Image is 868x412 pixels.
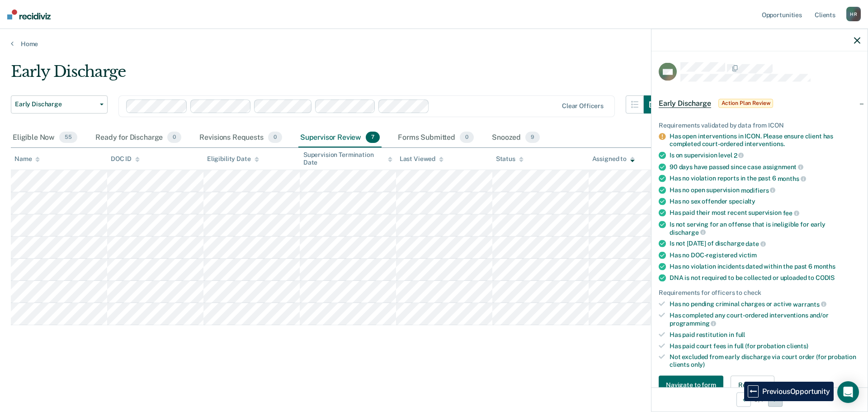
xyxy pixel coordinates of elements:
span: modifiers [741,186,776,194]
span: Early Discharge [659,99,711,108]
div: Has no violation reports in the past 6 [670,175,860,183]
div: Requirements for officers to check [659,289,860,297]
div: Revisions Requests [198,128,283,148]
span: full [736,331,745,338]
span: 0 [460,132,474,143]
span: 55 [59,132,77,143]
button: Previous Opportunity [736,392,751,407]
div: Ready for Discharge [94,128,183,148]
div: 5 / 7 [651,387,868,411]
span: 0 [167,132,181,143]
div: Has no sex offender [670,198,860,205]
span: Revert Changes [778,381,825,388]
div: Has no DOC-registered [670,251,860,259]
span: months [778,175,806,182]
div: Is not serving for an offense that is ineligible for early [670,221,860,236]
span: 7 [366,132,380,143]
span: 2 [734,152,744,159]
div: Is on supervision level [670,152,860,160]
a: Navigate to form link [659,376,727,394]
span: fee [783,209,799,217]
div: Eligibility Date [207,155,259,163]
span: assignment [763,163,803,170]
div: Has paid restitution in [670,331,860,338]
div: Forms Submitted [396,128,476,148]
span: 0 [268,132,282,143]
div: 90 days have passed since case [670,163,860,171]
div: Clear officers [562,102,604,110]
div: Has open interventions in ICON. Please ensure client has completed court-ordered interventions. [670,133,860,148]
span: specialty [729,198,755,205]
span: date [745,240,765,247]
button: Review [731,376,774,394]
a: Home [11,40,857,48]
div: Requirements validated by data from ICON [659,121,860,129]
span: victim [739,251,757,259]
span: warrants [793,300,826,308]
div: Has no open supervision [670,186,860,194]
div: Open Intercom Messenger [837,381,859,403]
span: discharge [670,228,706,236]
div: Has no violation incidents dated within the past 6 [670,263,860,270]
span: clients) [787,342,808,349]
div: Has no pending criminal charges or active [670,300,860,308]
div: H R [846,7,861,21]
span: programming [670,320,716,327]
div: Not excluded from early discharge via court order (for probation clients [670,353,860,369]
div: Early DischargeAction Plan Review [651,89,868,118]
div: Has completed any court-ordered interventions and/or [670,312,860,327]
div: Assigned to [592,155,635,163]
button: Navigate to form [659,376,723,394]
div: DNA is not required to be collected or uploaded to [670,274,860,282]
div: Early Discharge [11,62,662,88]
div: DOC ID [111,155,140,163]
div: Has paid their most recent supervision [670,209,860,217]
div: Is not [DATE] of discharge [670,240,860,248]
span: CODIS [816,274,835,281]
button: Next Opportunity [768,392,783,407]
div: Status [496,155,524,163]
div: Last Viewed [400,155,443,163]
div: Supervision Termination Date [303,151,392,166]
div: Eligible Now [11,128,79,148]
span: 9 [525,132,540,143]
span: Early Discharge [15,100,96,108]
span: months [814,263,835,270]
span: only) [691,361,705,368]
span: Action Plan Review [718,99,774,108]
div: Has paid court fees in full (for probation [670,342,860,350]
img: Recidiviz [7,9,51,19]
div: Supervisor Review [298,128,382,148]
div: Name [14,155,40,163]
div: Snoozed [490,128,542,148]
